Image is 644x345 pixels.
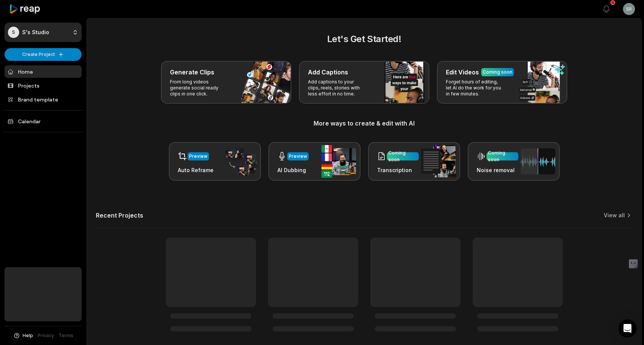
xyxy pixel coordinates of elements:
a: Home [5,65,82,78]
h3: Transcription [377,166,419,174]
h3: Auto Reframe [178,166,214,174]
h3: Edit Videos [446,68,479,77]
h3: Generate Clips [170,68,214,77]
h3: Noise removal [477,166,518,174]
span: Help [23,332,33,339]
img: ai_dubbing.png [321,145,356,178]
div: Coming soon [483,69,512,76]
h2: Recent Projects [96,212,143,219]
p: Add captions to your clips, reels, stories with less effort in no time. [308,79,366,97]
img: noise_removal.png [521,148,555,174]
a: Privacy [38,332,54,339]
p: From long videos generate social ready clips in one click. [170,79,228,97]
a: View all [604,212,625,219]
h3: Add Captions [308,68,348,77]
button: Create Project [5,48,82,61]
a: Brand template [5,93,82,106]
a: Terms [59,332,73,339]
h2: Let's Get Started! [96,32,632,46]
p: Forget hours of editing, let AI do the work for you in few minutes. [446,79,504,97]
img: auto_reframe.png [222,147,256,176]
h3: More ways to create & edit with AI [96,119,632,128]
a: Calendar [5,115,82,127]
button: Help [13,332,33,339]
div: S [8,27,19,38]
a: Projects [5,79,82,92]
img: transcription.png [421,145,456,177]
div: Preview [289,153,307,160]
h3: AI Dubbing [277,166,309,174]
div: Coming soon [488,150,517,163]
div: Open Intercom Messenger [618,319,636,337]
p: S's Studio [22,29,49,36]
div: Coming soon [388,150,417,163]
div: Preview [189,153,208,160]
